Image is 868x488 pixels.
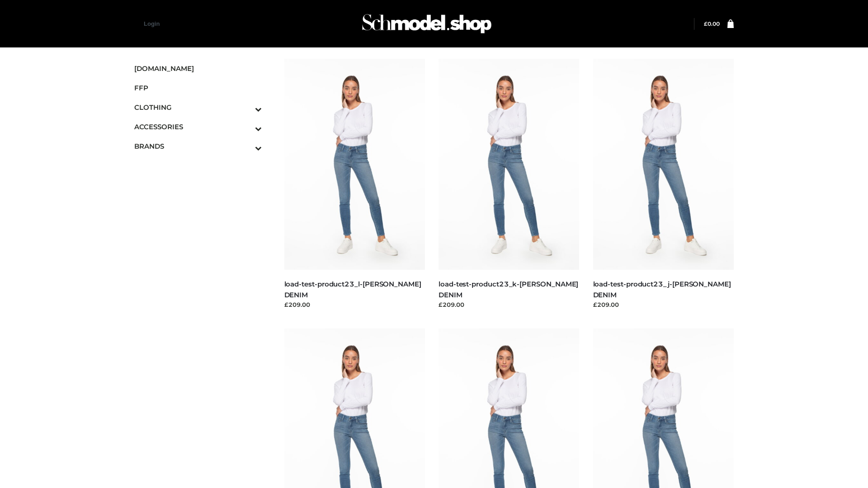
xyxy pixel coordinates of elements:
button: Toggle Submenu [230,117,262,136]
bdi: 0.00 [704,20,720,27]
span: ACCESSORIES [134,122,262,132]
a: ACCESSORIESToggle Submenu [134,117,262,136]
a: load-test-product23_l-[PERSON_NAME] DENIM [284,280,421,299]
a: load-test-product23_k-[PERSON_NAME] DENIM [439,280,578,299]
a: load-test-product23_j-[PERSON_NAME] DENIM [593,280,731,299]
a: Login [144,20,160,27]
div: £209.00 [284,300,425,309]
a: [DOMAIN_NAME] [134,59,262,78]
span: BRANDS [134,141,262,151]
a: CLOTHINGToggle Submenu [134,98,262,117]
a: BRANDSToggle Submenu [134,136,262,156]
a: £0.00 [704,20,720,27]
button: Toggle Submenu [230,98,262,117]
a: FFP [134,78,262,98]
div: £209.00 [593,300,734,309]
img: Schmodel Admin 964 [359,6,495,42]
span: £ [704,20,708,27]
span: FFP [134,83,262,93]
span: CLOTHING [134,102,262,113]
div: £209.00 [439,300,580,309]
span: [DOMAIN_NAME] [134,63,262,74]
button: Toggle Submenu [230,136,262,156]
